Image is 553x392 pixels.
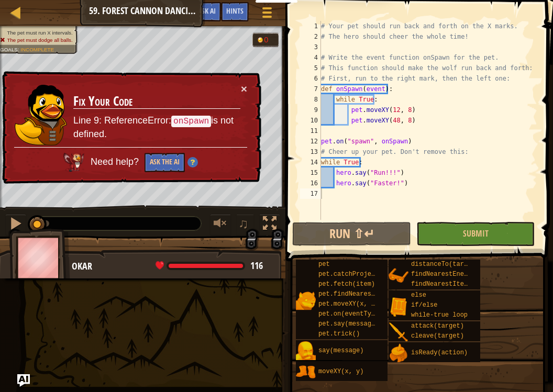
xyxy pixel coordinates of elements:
img: portrait.png [389,322,408,342]
div: 16 [300,178,321,188]
span: pet.on(eventType, handler) [318,310,416,318]
button: Adjust volume [210,214,231,236]
button: Ask the AI [145,153,185,172]
span: : [18,47,20,52]
div: 13 [300,147,321,157]
div: 15 [300,167,321,178]
img: Hint [187,157,198,167]
button: Ask AI [17,374,30,387]
span: isReady(action) [411,349,468,356]
code: onSpawn [171,116,211,127]
span: The pet must dodge all balls. [7,37,72,43]
span: pet.moveXY(x, y) [318,300,379,308]
span: Hints [226,6,244,16]
span: pet [318,261,330,268]
span: findNearestItem() [411,281,475,288]
img: portrait.png [389,343,408,363]
div: 8 [300,94,321,105]
span: moveXY(x, y) [318,368,363,375]
span: Submit [463,228,489,239]
img: portrait.png [296,362,316,382]
div: 0 [264,36,274,44]
button: Show game menu [254,2,280,27]
div: 7 [300,84,321,94]
div: 14 [300,157,321,167]
div: 6 [300,73,321,84]
span: else [411,292,426,299]
span: Need help? [91,156,141,167]
span: pet.findNearestByType(type) [318,290,420,298]
p: Line 9: ReferenceError: is not defined. [73,114,240,141]
span: Ask AI [198,6,216,16]
div: 9 [300,105,321,115]
div: 12 [300,136,321,147]
span: findNearestEnemy() [411,271,479,278]
span: Incomplete [20,47,54,52]
div: 4 [300,52,321,63]
span: 116 [250,259,263,272]
div: Okar [72,260,271,273]
button: ♫ [236,214,254,236]
div: 3 [300,42,321,52]
div: 17 [300,188,321,199]
button: Toggle fullscreen [259,214,280,236]
span: The pet must run X intervals. [7,30,72,36]
img: duck_alejandro.png [15,85,67,145]
span: pet.say(message) [318,320,379,328]
div: 11 [300,126,321,136]
h3: Fix Your Code [73,94,240,109]
img: AI [63,153,84,172]
button: Ctrl + P: Pause [5,214,26,236]
span: cleave(target) [411,332,464,340]
span: while-true loop [411,311,468,319]
button: Ask AI [193,2,221,21]
img: portrait.png [296,341,316,361]
button: Submit [416,222,535,246]
button: × [241,83,247,94]
img: portrait.png [389,297,408,317]
span: pet.catchProjectile(arrow) [318,271,416,278]
img: portrait.png [389,266,408,286]
div: 10 [300,115,321,126]
span: distanceTo(target) [411,261,479,268]
span: pet.trick() [318,330,360,338]
div: Team 'humans' has 0 gold. [252,32,279,47]
span: pet.fetch(item) [318,281,375,288]
div: 5 [300,63,321,73]
img: portrait.png [296,290,316,310]
div: 2 [300,31,321,42]
span: if/else [411,301,437,309]
img: thang_avatar_frame.png [9,229,70,287]
span: attack(target) [411,322,464,330]
span: ♫ [238,216,249,231]
span: say(message) [318,347,363,354]
div: health: 116 / 116 [156,261,263,271]
button: Run ⇧↵ [292,222,411,246]
div: 1 [300,21,321,31]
